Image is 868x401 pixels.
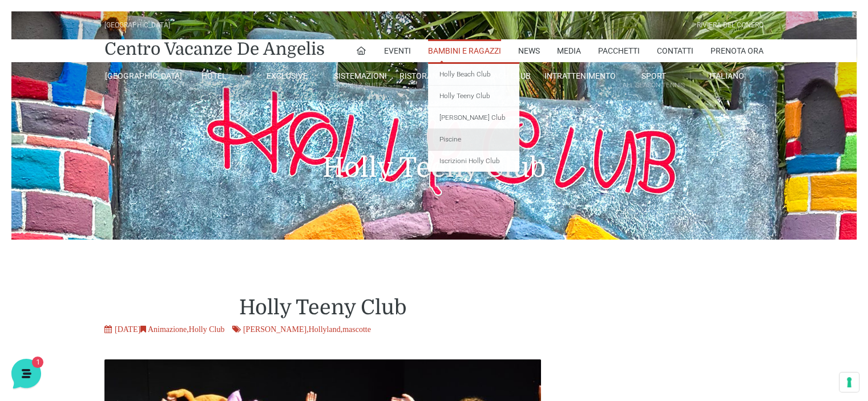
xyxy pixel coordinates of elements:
a: [PERSON_NAME]Ciao! Benvenuto al [GEOGRAPHIC_DATA]! Come posso aiutarti!4 min fa1 [14,105,215,139]
h2: Ciao da De Angelis Resort 👋 [9,9,192,46]
a: Italiano [691,71,764,81]
a: [PERSON_NAME] [243,325,306,334]
span: [PERSON_NAME] [48,110,177,121]
button: Le tue preferenze relative al consenso per le tecnologie di tracciamento [839,372,859,392]
span: 1 [199,123,210,135]
h1: Holly Teeny Club [104,295,541,320]
p: Aiuto [176,312,192,322]
h1: Holly Teeny Club [104,100,764,201]
a: Media [557,39,581,62]
a: [GEOGRAPHIC_DATA] [104,71,177,81]
a: News [518,39,540,62]
a: Iscrizioni Holly Club [428,151,519,172]
input: Cerca un articolo... [26,214,187,225]
img: light [18,111,41,133]
div: [GEOGRAPHIC_DATA] [104,20,170,31]
button: Inizia una conversazione [18,144,210,167]
p: Home [34,312,54,322]
a: Holly Teeny Club [428,86,519,107]
a: Pacchetti [598,39,640,62]
div: [DATE] , , , [104,320,371,335]
small: Rooms & Suites [324,80,397,91]
span: Inizia una conversazione [74,151,168,160]
a: [PERSON_NAME] Club [428,107,519,129]
a: Hollyland [309,325,341,334]
a: Exclusive [251,71,324,81]
a: Animazione [148,325,187,334]
p: 4 min fa [184,110,210,120]
button: Home [9,296,79,322]
a: Apri Centro Assistenza [122,189,210,199]
a: SistemazioniRooms & Suites [324,71,397,92]
span: Trova una risposta [18,189,89,199]
a: Intrattenimento [544,71,617,81]
iframe: Customerly Messenger Launcher [9,357,43,391]
a: Prenota Ora [710,39,764,62]
span: Italiano [709,71,744,80]
a: Holly Beach Club [428,64,519,86]
a: Contatti [657,39,693,62]
button: Aiuto [149,296,219,322]
button: 1Messaggi [79,296,150,322]
a: mascotte [342,325,371,334]
a: Hotel [177,71,251,81]
a: Centro Vacanze De Angelis [104,38,325,60]
small: All Season Tennis [617,80,689,91]
a: Bambini e Ragazzi [428,39,501,62]
a: Eventi [384,39,411,62]
p: La nostra missione è rendere la tua esperienza straordinaria! [9,50,192,73]
a: Ristoranti & Bar [397,71,470,81]
div: Riviera Del Conero [697,20,764,31]
a: Holly Club [189,325,225,334]
span: Le tue conversazioni [18,91,97,100]
p: Messaggi [99,312,130,322]
a: [DEMOGRAPHIC_DATA] tutto [102,91,210,100]
a: SportAll Season Tennis [617,71,690,92]
p: Ciao! Benvenuto al [GEOGRAPHIC_DATA]! Come posso aiutarti! [48,123,177,135]
a: Piscine [428,129,519,151]
span: 1 [114,295,122,303]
